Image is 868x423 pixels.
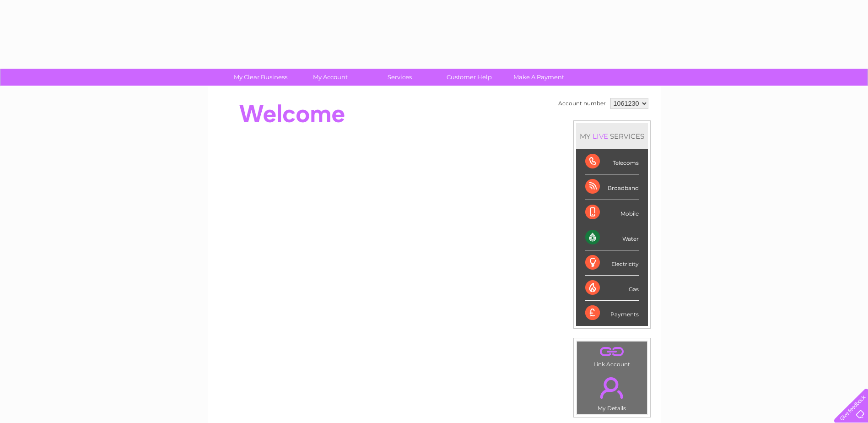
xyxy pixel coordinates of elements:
[591,132,610,141] div: LIVE
[576,123,648,149] div: MY SERVICES
[585,250,639,276] div: Electricity
[585,276,639,301] div: Gas
[501,69,577,86] a: Make A Payment
[556,96,608,111] td: Account number
[585,200,639,225] div: Mobile
[431,69,507,86] a: Customer Help
[292,69,368,86] a: My Account
[223,69,298,86] a: My Clear Business
[579,344,645,360] a: .
[577,341,647,370] td: Link Account
[585,149,639,174] div: Telecoms
[362,69,437,86] a: Services
[585,225,639,250] div: Water
[579,372,645,404] a: .
[585,174,639,200] div: Broadband
[585,301,639,325] div: Payments
[577,369,647,414] td: My Details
